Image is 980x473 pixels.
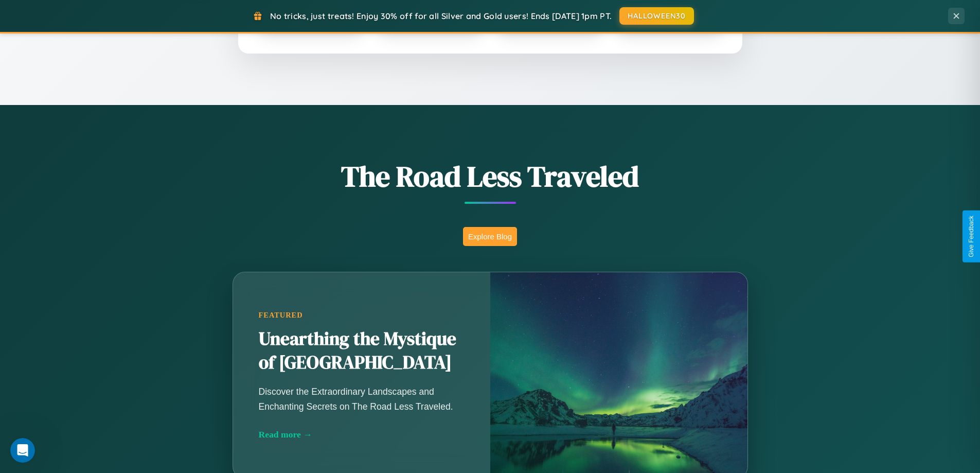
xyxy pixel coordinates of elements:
h1: The Road Less Traveled [182,156,799,196]
div: Featured [259,311,465,320]
span: No tricks, just treats! Enjoy 30% off for all Silver and Gold users! Ends [DATE] 1pm PT. [270,11,612,21]
iframe: Intercom live chat [10,438,35,463]
button: Explore Blog [463,227,517,246]
div: Read more → [259,429,465,440]
div: Give Feedback [968,216,975,257]
p: Discover the Extraordinary Landscapes and Enchanting Secrets on The Road Less Traveled. [259,384,465,413]
button: HALLOWEEN30 [619,7,694,25]
h2: Unearthing the Mystique of [GEOGRAPHIC_DATA] [259,327,465,375]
